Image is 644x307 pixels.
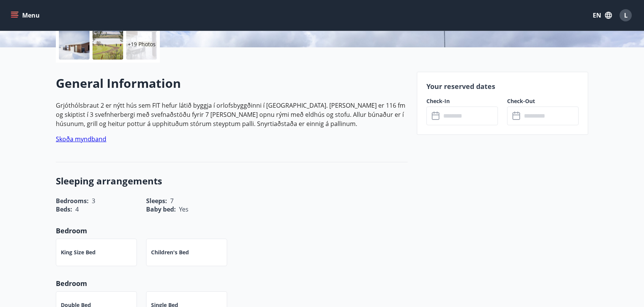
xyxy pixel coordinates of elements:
[56,175,408,187] h3: Sleeping arrangements
[56,135,106,143] a: Skoða myndband
[128,40,156,48] p: +19 Photos
[616,6,635,24] button: L
[61,249,96,256] p: King Size bed
[426,81,579,91] p: Your reserved dates
[146,205,176,213] span: Baby bed :
[507,97,579,105] label: Check-Out
[9,8,43,22] button: menu
[56,205,72,213] span: Beds :
[624,11,628,19] span: L
[56,75,408,92] h2: General Information
[151,249,189,256] p: Children's bed
[56,278,408,288] p: Bedroom
[179,205,189,213] span: Yes
[56,101,408,128] p: Grjóthólsbraut 2 er nýtt hús sem FIT hefur látið byggja í orlofsbyggðinni í [GEOGRAPHIC_DATA]. [P...
[56,226,408,236] p: Bedroom
[590,8,615,22] button: EN
[426,97,498,105] label: Check-In
[75,205,79,213] span: 4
